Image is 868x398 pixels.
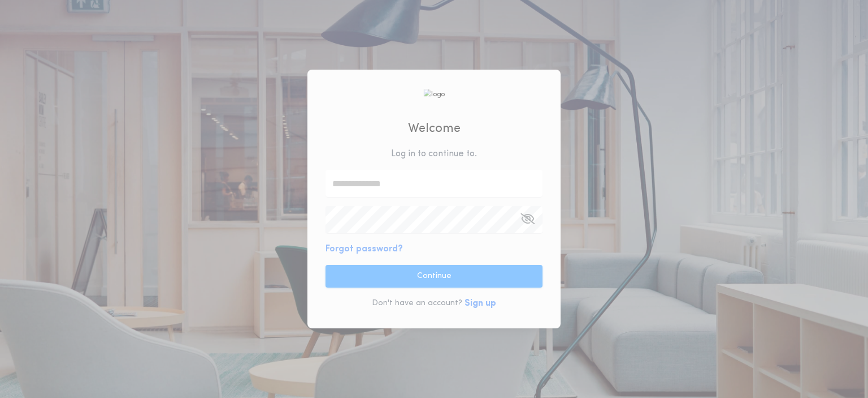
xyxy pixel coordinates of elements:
[423,89,445,100] img: logo
[372,298,462,309] p: Don't have an account?
[325,265,542,288] button: Continue
[465,297,496,310] button: Sign up
[408,119,461,138] h2: Welcome
[325,242,403,256] button: Forgot password?
[391,147,477,161] p: Log in to continue to .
